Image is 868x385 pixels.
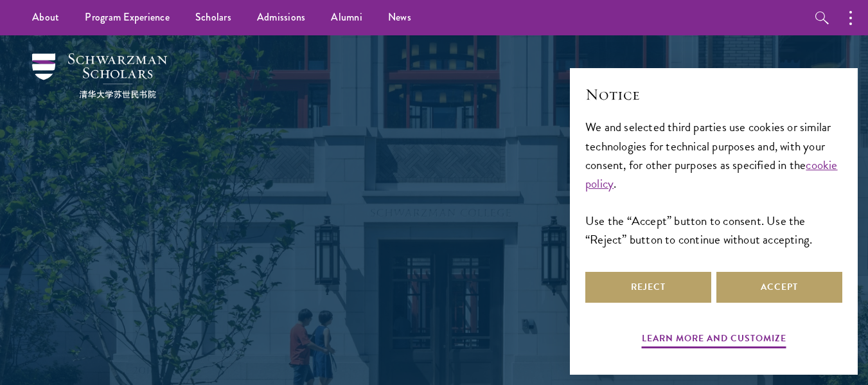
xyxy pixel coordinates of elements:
[585,272,711,303] button: Reject
[585,156,838,193] a: cookie policy
[585,118,842,248] div: We and selected third parties use cookies or similar technologies for technical purposes and, wit...
[32,53,167,98] img: Schwarzman Scholars
[716,272,842,303] button: Accept
[642,330,786,350] button: Learn more and customize
[585,84,842,105] h2: Notice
